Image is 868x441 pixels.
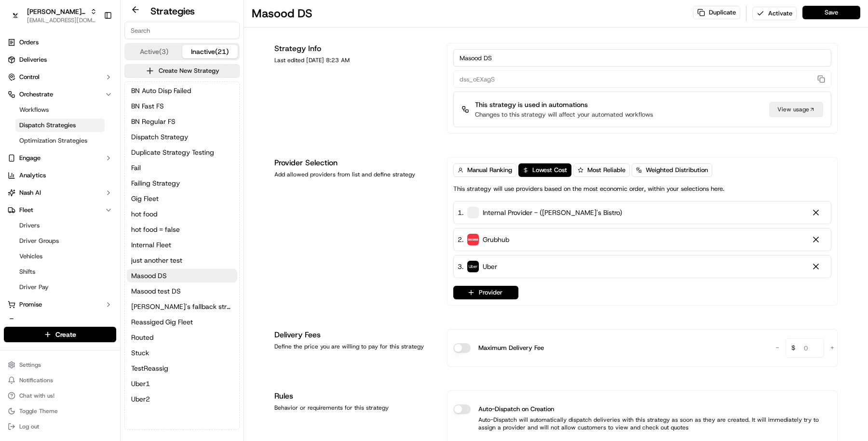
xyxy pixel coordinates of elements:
a: Optimization Strategies [15,134,105,147]
button: Reassiged Gig Fleet [127,315,237,329]
button: Duplicate Strategy Testing [127,146,237,159]
button: Create New Strategy [124,64,240,78]
button: Uber2 [127,392,237,406]
span: [DATE] [85,175,105,183]
span: Dispatch Strategies [19,121,76,130]
span: Duplicate Strategy Testing [131,147,214,157]
div: Define the price you are willing to pay for this strategy [274,343,435,350]
button: Most Reliable [573,163,630,177]
button: Gig Fleet [127,192,237,205]
h1: Rules [274,390,435,402]
span: Log out [19,423,39,430]
button: Weighted Distribution [632,163,712,177]
span: [DATE] [85,149,105,157]
button: Failing Strategy [127,176,237,190]
span: Weighted Distribution [646,166,708,174]
button: Active (3) [126,45,182,58]
a: Masood test DS [127,284,237,298]
a: View usage [769,102,823,117]
span: API Documentation [91,215,155,225]
span: Most Reliable [587,166,625,174]
span: Stuck [131,348,149,358]
a: Workflows [15,103,105,117]
span: Dispatch Strategy [131,132,188,142]
a: Uber1 [127,377,237,390]
span: Shifts [19,267,35,276]
label: Maximum Delivery Fee [478,343,544,353]
button: BN Fast FS [127,99,237,113]
span: Promise [19,300,42,309]
div: 1 . [458,207,622,218]
span: Engage [19,154,41,162]
span: Internal Fleet [131,240,171,250]
span: BN Regular FS [131,117,176,126]
span: Fail [131,163,141,173]
a: Vehicles [15,250,105,263]
span: BN Auto Disp Failed [131,86,191,95]
button: Provider [453,286,518,299]
button: Duplicate [693,6,740,19]
img: Zach Benton [10,166,25,181]
p: Welcome 👋 [10,38,176,53]
span: Manual Ranking [467,166,512,174]
img: Masood Aslam [10,140,25,155]
a: TestReassig [127,361,237,375]
button: See all [149,123,176,134]
span: • [80,175,83,183]
a: 💻API Documentation [78,211,159,228]
a: just another test [127,254,237,267]
span: Gig Fleet [131,194,159,203]
p: Changes to this strategy will affect your automated workflows [475,110,653,119]
input: Search [124,22,240,39]
button: Promise [4,297,116,312]
span: Deliveries [19,55,47,64]
a: Shifts [15,265,105,279]
span: Toggle Theme [19,407,58,415]
img: 4281594248423_2fcf9dad9f2a874258b8_72.png [20,92,38,109]
span: Notifications [19,376,53,384]
a: Dispatch Strategies [15,119,105,132]
img: 1736555255976-a54dd68f-1ca7-489b-9aae-adbdc363a1c4 [10,92,27,109]
span: hot food = false [131,225,180,234]
button: Manual Ranking [453,163,516,177]
img: Kisha's Bistro [8,10,23,20]
p: Auto-Dispatch will automatically dispatch deliveries with this strategy as soon as they are creat... [453,416,831,431]
div: 💻 [81,216,89,224]
h1: Provider Selection [274,157,435,169]
button: [EMAIL_ADDRESS][DOMAIN_NAME] [27,16,97,24]
span: Masood test DS [131,286,181,296]
input: Got a question? Start typing here... [25,62,174,72]
button: Inactive (21) [182,45,238,58]
button: BN Auto Disp Failed [127,84,237,97]
button: Masood DS [127,269,237,282]
span: Vehicles [19,252,42,261]
span: [PERSON_NAME] [30,175,78,183]
button: BN Regular FS [127,115,237,128]
a: Orders [4,35,116,50]
div: Start new chat [43,92,158,101]
button: Dispatch Strategy [127,130,237,144]
span: Grubhub [483,235,509,244]
a: Analytics [4,168,116,183]
button: Internal Fleet [127,238,237,252]
button: Kisha's Bistro[PERSON_NAME]'s Bistro[EMAIL_ADDRESS][DOMAIN_NAME] [4,4,100,27]
span: [PERSON_NAME] [30,149,78,157]
span: Nash AI [19,188,41,197]
button: Fleet [4,202,116,218]
button: Settings [4,358,116,372]
div: Past conversations [10,125,65,133]
button: Chat with us! [4,389,116,402]
button: Start new chat [164,94,176,106]
a: Driver Pay [15,281,105,294]
button: [PERSON_NAME]'s fallback strategy [127,300,237,313]
button: Control [4,69,116,85]
span: Knowledge Base [19,215,74,225]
